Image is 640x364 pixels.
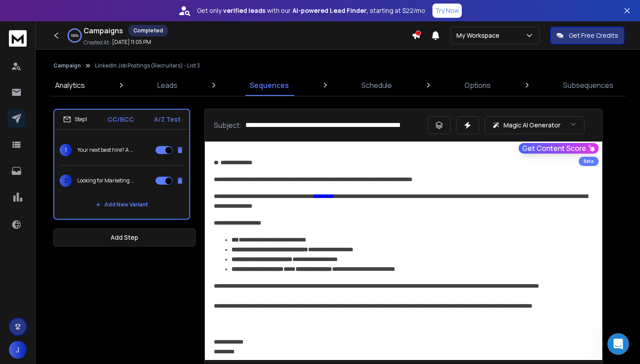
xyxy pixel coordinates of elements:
p: My Workspace [456,31,503,40]
div: Hi [PERSON_NAME], [14,65,139,74]
button: Campaign [53,62,81,69]
p: Analytics [55,80,85,91]
span: 1 [60,144,72,156]
b: Others tab [88,127,125,134]
div: Completed [128,25,168,36]
a: Sequences [244,75,294,96]
iframe: Intercom live chat [608,333,629,355]
h1: Campaigns [84,25,123,36]
button: Scroll to bottom [81,251,96,266]
p: Try Now [435,6,459,15]
p: Magic AI Generator [504,121,560,130]
li: The reply went to the [21,126,139,135]
a: Subsequences [558,75,619,96]
p: 100 % [71,33,79,38]
p: A/Z Test [154,115,180,124]
li: Because of this, the setting could not prevent further emails from going out [21,155,139,180]
b: Others tab [24,194,62,201]
button: Upload attachment [42,291,49,298]
p: [DATE] 11:05 PM [112,39,151,46]
div: You can now review these replies under the . To correctly link them back to the campaign, click t... [14,185,139,254]
button: Get Content Score [519,143,599,154]
button: go back [6,4,23,20]
div: Jessica says… [7,34,171,60]
button: Magic AI Generator [484,116,584,134]
b: Others tab [14,100,109,116]
p: Leads [157,80,177,91]
img: logo [9,30,27,47]
div: Close [156,4,172,20]
b: “Attach lead” [65,220,113,227]
img: Profile image for Box [25,5,40,19]
div: Beta [579,157,599,166]
strong: verified leads [223,6,265,15]
button: Get Free Credits [550,27,624,44]
p: Looking for Marketing That Delivers Results? Let’s Chat [77,177,134,184]
li: The lead status did not change to [21,137,139,153]
a: Options [459,75,496,96]
p: Sequences [250,80,289,91]
div: Lakshita says… [7,60,171,350]
button: J [9,341,27,359]
p: Options [464,80,491,91]
b: Stop on Reply [21,156,110,171]
strong: AI-powered Lead Finder, [292,6,368,15]
a: Analytics [50,75,90,96]
div: Did you look into it? [94,34,171,53]
div: Did you look into it? [101,39,164,48]
a: Leads [152,75,183,96]
div: Step 1 [63,115,87,123]
b: thread of the campaign email [14,83,137,99]
p: Your next best hire? A marketing team that already gets it [77,146,134,154]
button: Start recording [56,291,64,298]
div: Hi [PERSON_NAME],We looked into this for you. If a lead does not reply directly to thethread of t... [7,60,146,330]
p: Subject: [214,120,242,131]
button: Emoji picker [14,291,21,298]
p: Get Free Credits [569,31,618,40]
button: Send a message… [152,287,167,301]
p: CC/BCC [108,115,134,124]
p: Schedule [361,80,392,91]
p: Subsequences [563,80,613,91]
textarea: Message… [8,272,170,287]
h1: Box [43,8,56,15]
div: We looked into this for you. If a lead does not reply directly to the , their response gets marke... [14,74,139,127]
button: Home [139,4,156,20]
li: Step1CC/BCCA/Z Test1Your next best hire? A marketing team that already gets it2Looking for Market... [53,109,190,220]
a: Schedule [356,75,397,96]
button: Add Step [53,229,196,246]
button: Gif picker [28,291,35,298]
button: Try Now [432,4,462,18]
button: Add New Variant [88,196,155,214]
p: LinkedIn Job Postings (Recruiters) - List 3 [95,62,200,69]
b: three dots [14,202,131,218]
span: 2 [60,174,72,187]
p: Get only with our starting at $22/mo [197,6,425,15]
p: Created At: [84,39,110,46]
b: Reply Received [27,145,81,152]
